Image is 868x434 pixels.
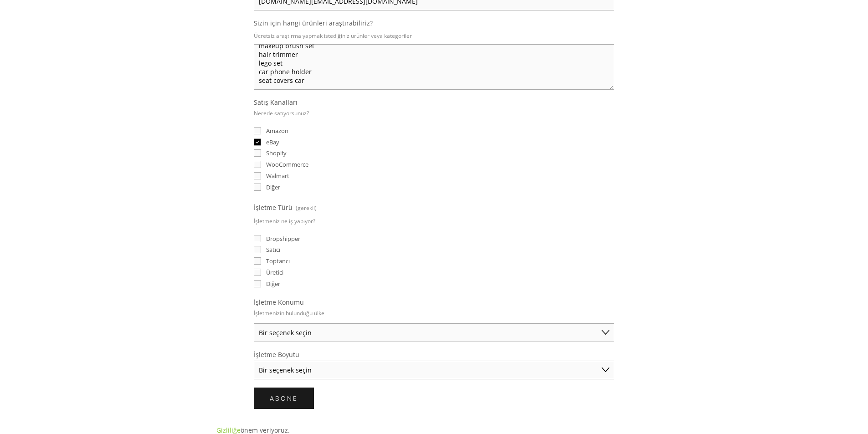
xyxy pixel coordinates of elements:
input: Walmart [254,172,261,179]
input: Shopify [254,149,261,157]
font: (gerekli) [296,204,317,212]
font: Sizin için hangi ürünleri araştırabiliriz? [254,19,373,27]
font: Nerede satıyorsunuz? [254,109,309,117]
font: İşletme Konumu [254,298,304,306]
select: İşletme Boyutu [254,361,614,379]
input: Diğer [254,184,261,191]
font: Dropshipper [266,235,300,243]
font: Diğer [266,183,280,191]
font: İşletme Türü [254,203,293,212]
input: eBay [254,138,261,146]
font: WooCommerce [266,160,308,168]
font: İşletme Boyutu [254,350,299,359]
font: İşletmenizin bulunduğu ülke [254,309,324,317]
font: eBay [266,138,279,146]
input: Toptancı [254,257,261,265]
button: AboneAbone [254,388,314,409]
font: İşletmeniz ne iş yapıyor? [254,217,315,225]
font: Walmart [266,172,289,180]
input: Satıcı [254,246,261,253]
input: Diğer [254,280,261,287]
font: Abone [270,394,298,403]
font: Ücretsiz araştırma yapmak istediğiniz ürünler veya kategoriler [254,32,412,40]
input: WooCommerce [254,161,261,168]
font: Üretici [266,268,283,276]
textarea: phone case wireless earbuds power bank smart watch air fryer accessories storage organizer dog ha... [254,44,614,90]
font: Satış Kanalları [254,98,298,107]
font: Toptancı [266,257,290,265]
font: Amazon [266,127,288,135]
font: Satıcı [266,245,280,254]
font: Diğer [266,280,280,288]
select: İşletme Konumu [254,323,614,342]
input: Amazon [254,127,261,134]
input: Dropshipper [254,235,261,242]
input: Üretici [254,269,261,276]
font: Shopify [266,149,287,157]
